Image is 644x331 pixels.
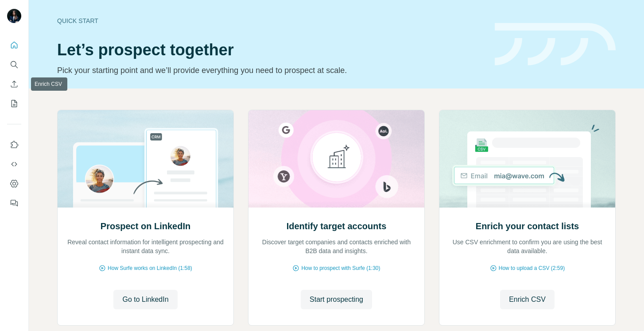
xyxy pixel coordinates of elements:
button: Enrich CSV [500,290,555,309]
span: Go to LinkedIn [122,294,168,305]
button: Dashboard [7,176,21,192]
img: Identify target accounts [248,110,425,208]
button: Use Surfe API [7,156,21,172]
p: Reveal contact information for intelligent prospecting and instant data sync. [66,238,225,255]
h1: Let’s prospect together [57,41,484,59]
button: Go to LinkedIn [113,290,177,309]
img: banner [495,23,616,66]
button: Use Surfe on LinkedIn [7,137,21,153]
button: Start prospecting [301,290,372,309]
div: Quick start [57,16,484,25]
span: How to prospect with Surfe (1:30) [301,264,380,272]
h2: Enrich your contact lists [476,220,579,232]
button: Search [7,57,21,73]
span: How to upload a CSV (2:59) [499,264,565,272]
img: Enrich your contact lists [439,110,616,208]
h2: Prospect on LinkedIn [101,220,190,232]
span: How Surfe works on LinkedIn (1:58) [108,264,192,272]
button: My lists [7,96,21,112]
p: Pick your starting point and we’ll provide everything you need to prospect at scale. [57,64,484,77]
button: Enrich CSV [7,76,21,92]
img: Avatar [7,9,21,23]
p: Use CSV enrichment to confirm you are using the best data available. [448,238,606,255]
button: Feedback [7,195,21,211]
span: Enrich CSV [509,294,546,305]
button: Quick start [7,37,21,53]
img: Prospect on LinkedIn [57,110,234,208]
span: Start prospecting [310,294,363,305]
h2: Identify target accounts [287,220,387,232]
p: Discover target companies and contacts enriched with B2B data and insights. [257,238,415,255]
